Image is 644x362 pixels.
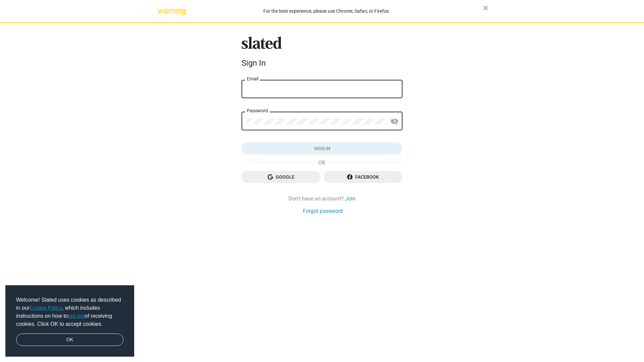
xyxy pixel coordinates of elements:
span: Google [247,171,315,183]
a: Forgot password [303,207,343,215]
div: For the best experience, please use Chrome, Safari, or Firefox. [170,7,483,16]
div: cookieconsent [5,285,134,357]
div: Sign In [241,58,402,68]
a: opt-out [68,313,85,319]
button: Google [241,171,321,183]
mat-icon: close [482,4,490,12]
span: Facebook [329,171,397,183]
button: Show password [388,115,401,128]
button: Facebook [323,171,402,183]
mat-icon: warning [158,7,166,15]
div: Don't have an account? [241,195,402,202]
mat-icon: visibility_off [390,116,398,127]
span: Welcome! Slated uses cookies as described in our , which includes instructions on how to of recei... [16,296,123,328]
a: Cookie Policy [30,305,62,311]
a: Join [345,195,356,202]
a: dismiss cookie message [16,334,123,346]
sl-branding: Sign In [241,37,402,71]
